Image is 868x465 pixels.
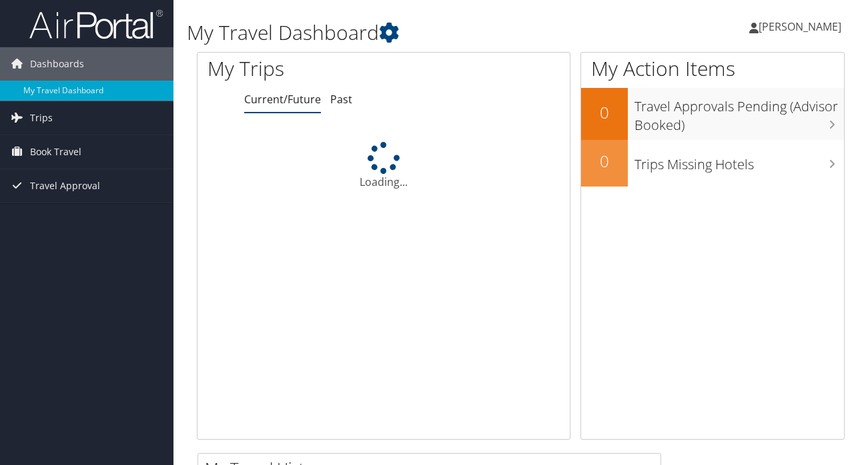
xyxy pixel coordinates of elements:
[581,140,844,187] a: 0Trips Missing Hotels
[30,135,81,169] span: Book Travel
[581,88,844,139] a: 0Travel Approvals Pending (Advisor Booked)
[581,150,628,173] h2: 0
[581,55,844,83] h1: My Action Items
[634,149,844,174] h3: Trips Missing Hotels
[30,169,100,203] span: Travel Approval
[581,101,628,124] h2: 0
[187,19,632,47] h1: My Travel Dashboard
[30,47,84,81] span: Dashboards
[330,92,352,107] a: Past
[197,142,570,190] div: Loading...
[749,7,855,47] a: [PERSON_NAME]
[634,91,844,135] h3: Travel Approvals Pending (Advisor Booked)
[30,101,53,135] span: Trips
[29,9,163,40] img: airportal-logo.png
[759,19,841,34] span: [PERSON_NAME]
[207,55,405,83] h1: My Trips
[244,92,321,107] a: Current/Future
